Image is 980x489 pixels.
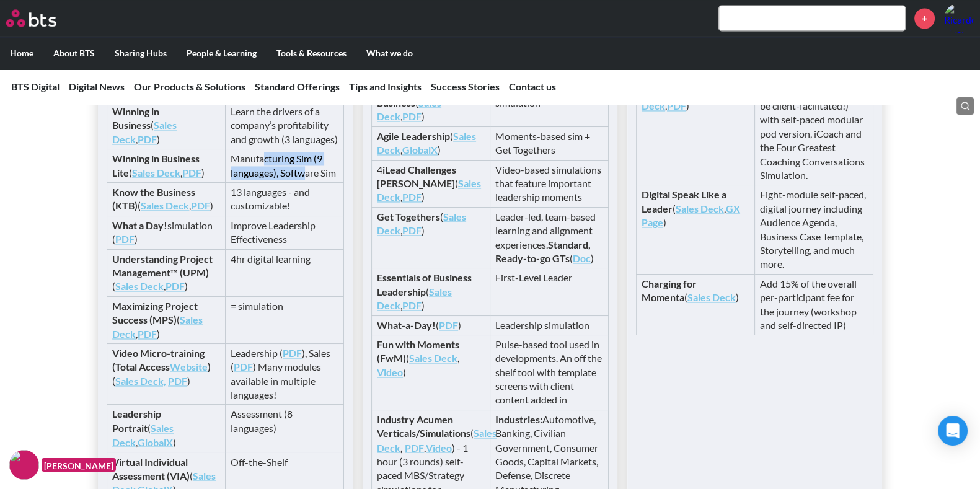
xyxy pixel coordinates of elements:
[439,319,458,331] a: PDF
[642,188,726,214] strong: Digital Speak Like a Leader
[226,149,344,183] td: Manufacturing Sim (9 languages), Software Sim
[267,37,356,69] label: Tools & Resources
[43,37,105,69] label: About BTS
[283,347,302,359] a: PDF
[226,343,344,405] td: Leadership ( ), Sales ( ) Many modules available in multiple languages!
[372,126,490,160] td: ( , )
[141,200,189,211] a: Sales Deck
[426,441,452,453] a: Video
[490,315,608,335] td: Leadership simulation
[377,211,440,222] strong: Get Togethers
[676,203,724,214] a: Sales Deck
[495,413,542,425] strong: Industries:
[402,299,422,311] a: PDF
[636,274,754,335] td: ( )
[112,119,177,144] a: Sales Deck
[115,280,164,292] a: Sales Deck
[226,249,344,296] td: 4hr digital learning
[377,338,459,364] strong: Fun with Moments (FwM)
[191,200,210,211] a: PDF
[226,405,344,452] td: Assessment (8 languages)
[112,219,167,231] strong: What a Day!
[168,375,187,387] a: PDF
[255,81,340,92] a: Standard Offerings
[687,291,736,303] a: Sales Deck
[754,82,873,185] td: Facilitated journey (can be client-facilitated!) with self-paced modular pod version, iCoach and ...
[754,185,873,274] td: Eight-module self-paced, digital journey including Audience Agenda, Business Case Template, Story...
[938,416,968,446] div: Open Intercom Messenger
[372,268,490,315] td: ( , )
[9,450,39,480] img: F
[112,152,200,178] strong: Winning in Business Lite
[138,436,173,447] a: GlobalX
[107,405,226,452] td: ( , )
[636,185,754,274] td: ( , )
[349,81,422,92] a: Tips and Insights
[6,9,79,27] a: Go home
[372,160,490,207] td: 4 ( , )
[754,274,873,335] td: Add 15% of the overall per-participant fee for the journey (workshop and self-directed IP)
[573,252,591,264] a: Doc
[234,361,253,372] a: PDF
[208,361,211,372] strong: )
[167,469,190,481] strong: (VIA)
[107,216,226,249] td: simulation ( )
[138,133,157,145] a: PDF
[636,82,754,185] td: ( , )
[377,130,450,142] strong: Agile Leadership
[402,144,438,156] a: GlobalX
[42,458,116,472] figcaption: [PERSON_NAME]
[112,105,159,131] strong: Winning in Business
[107,343,226,405] td: ( )
[11,81,60,92] a: BTS Digital
[6,9,56,27] img: BTS Logo
[115,233,135,245] a: PDF
[509,81,556,92] a: Contact us
[372,207,490,268] td: ( , )
[107,296,226,343] td: ( , )
[115,375,166,387] a: Sales Deck,
[457,352,460,364] strong: ,
[402,110,422,122] a: PDF
[490,207,608,268] td: Leader-led, team-based learning and alignment experiences. ( )
[226,216,344,249] td: Improve Leadership Effectiveness
[667,100,686,112] a: PDF
[402,191,422,203] a: PDF
[112,300,198,325] strong: Maximizing Project Success (MPS)
[400,441,403,453] strong: ,
[377,164,456,189] strong: iLead Challenges [PERSON_NAME]
[107,149,226,183] td: ( , )
[107,102,226,149] td: ( , )
[112,347,205,372] strong: Video Micro-training (Total Access
[405,441,424,453] a: PDF
[69,81,125,92] a: Digital News
[112,456,188,481] strong: Virtual Individual Assessment
[402,224,422,236] a: PDF
[134,81,245,92] a: Our Products & Solutions
[107,249,226,296] td: ( , )
[177,37,267,69] label: People & Learning
[226,102,344,149] td: Learn the drivers of a company’s profitability and growth (3 languages)
[490,335,608,410] td: Pulse-based tool used in developments. An off the shelf tool with template screens with client co...
[226,296,344,343] td: = simulation
[356,37,423,69] label: What we do
[377,271,472,297] strong: Essentials of Business Leadership
[226,183,344,216] td: 13 languages - and customizable!
[495,239,591,264] strong: Standard, Ready-to-go GTs
[105,37,177,69] label: Sharing Hubs
[107,183,226,216] td: ( , )
[132,167,180,178] a: Sales Deck
[112,314,203,339] a: Sales Deck
[490,268,608,315] td: First-Level Leader
[914,8,935,29] a: +
[944,3,974,33] a: Profile
[377,366,403,378] a: Video
[377,319,436,331] strong: What-a-Day!
[944,3,974,33] img: Ricardo Eisenmann
[377,413,470,439] strong: Industry Acumen Verticals/Simulations
[409,352,457,364] a: Sales Deck
[642,278,697,303] strong: Charging for Momenta
[490,126,608,160] td: Moments-based sim + Get Togethers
